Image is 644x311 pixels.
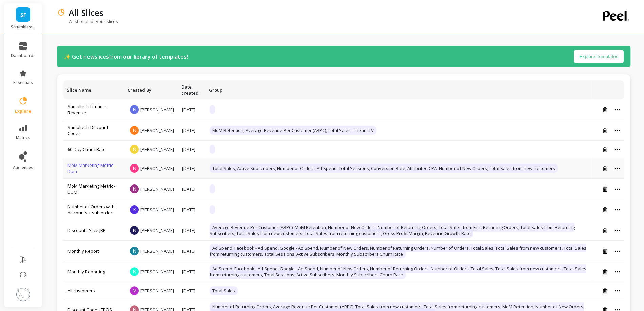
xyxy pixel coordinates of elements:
span: N [130,184,139,193]
p: ✨ Get new slices from our library of templates! [64,53,188,61]
td: [DATE] [178,282,206,299]
span: [PERSON_NAME] [140,186,174,192]
td: [DATE] [178,261,206,282]
span: explore [15,109,31,114]
a: Sampltech Lifetime Revenue [67,103,106,116]
a: Sampltech Discount Codes [67,124,108,136]
span: [PERSON_NAME] [140,288,174,294]
p: All Slices [69,7,103,18]
span: [PERSON_NAME] [140,165,174,171]
td: [DATE] [178,199,206,220]
span: [PERSON_NAME] [140,207,174,213]
span: [PERSON_NAME] [140,269,174,275]
span: [PERSON_NAME] [140,248,174,254]
p: A list of all of your slices [57,18,118,24]
span: [PERSON_NAME] [140,106,174,113]
th: Toggle SortBy [63,80,124,99]
td: [DATE] [178,120,206,141]
span: dashboards [11,53,36,58]
img: profile picture [16,288,30,301]
td: [DATE] [178,241,206,261]
span: N [130,267,139,276]
td: [DATE] [178,99,206,120]
span: K [130,205,139,214]
span: Total Sales, Active Subscribers, Number of Orders, Ad Spend, Total Sessions, Conversion Rate, Att... [210,164,558,173]
a: Discounts Slice JBP [67,227,106,233]
button: Explore Templates [574,50,624,63]
a: Monthly Report [67,248,99,254]
a: Number of Orders with discounts + sub order [67,203,115,216]
span: N [130,145,139,154]
span: MoM Retention, Average Revenue Per Customer (ARPC), Total Sales, Linear LTV [210,126,376,135]
span: Average Revenue Per Customer (ARPC), MoM Retention, Number of New Orders, Number of Returning Ord... [210,223,574,238]
td: [DATE] [178,158,206,179]
span: metrics [16,135,30,140]
a: MoM Marketing Metric - Dum [67,162,115,174]
span: Ad Spend, Facebook - Ad Spend, Google - Ad Spend, Number of New Orders, Number of Returning Order... [210,264,586,279]
span: N [130,247,139,255]
span: audiences [13,165,33,170]
span: N [130,105,139,114]
td: [DATE] [178,220,206,241]
a: All customers [67,288,95,294]
td: [DATE] [178,179,206,199]
a: 60-Day Churn Rate [67,146,106,152]
th: Toggle SortBy [178,80,206,99]
td: [DATE] [178,141,206,158]
span: N [130,226,139,235]
span: Ad Spend, Facebook - Ad Spend, Google - Ad Spend, Number of New Orders, Number of Returning Order... [210,244,586,258]
span: essentials [13,80,33,85]
th: Toggle SortBy [206,80,591,99]
img: header icon [57,8,65,17]
span: Total Sales [210,286,238,295]
span: N [130,126,139,135]
th: Toggle SortBy [124,80,178,99]
span: [PERSON_NAME] [140,146,174,152]
p: Scrumbles: Natural Pet Food [11,24,36,30]
a: MoM Marketing Metric - DUM [67,183,115,195]
a: Monthly Reporting [67,269,105,275]
span: [PERSON_NAME] [140,227,174,233]
span: SF [20,11,26,19]
span: M [130,286,139,295]
span: [PERSON_NAME] [140,127,174,133]
span: N [130,164,139,173]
